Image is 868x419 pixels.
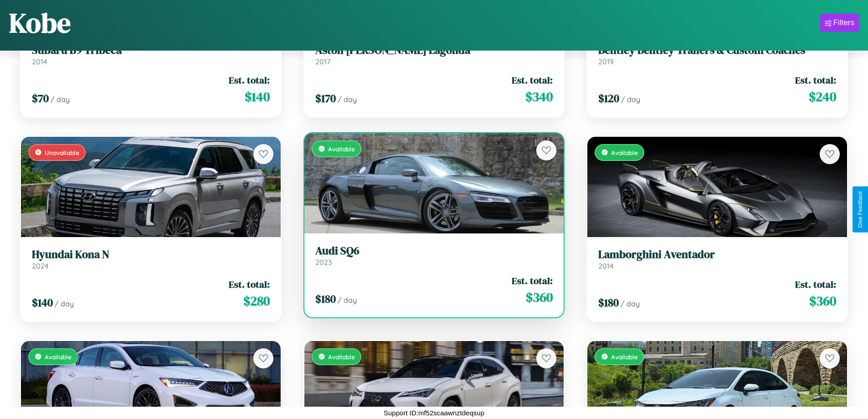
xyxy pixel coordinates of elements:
span: Available [328,145,355,153]
a: Hyundai Kona N2024 [32,248,270,270]
div: Filters [833,18,854,27]
span: 2014 [598,261,614,270]
span: Est. total: [229,73,270,87]
a: Audi SQ62023 [315,244,553,267]
span: 2014 [32,57,47,66]
span: $ 170 [315,91,336,106]
span: Available [328,353,355,361]
span: $ 360 [526,288,553,306]
span: $ 280 [243,292,270,310]
h1: Kobe [9,4,71,41]
span: Available [611,149,638,156]
a: Aston [PERSON_NAME] Lagonda2017 [315,44,553,66]
span: Available [611,353,638,361]
span: Available [45,353,72,361]
span: Est. total: [229,278,270,291]
a: Subaru B9 Tribeca2014 [32,44,270,66]
span: $ 180 [315,291,336,306]
span: $ 120 [598,91,619,106]
span: / day [338,295,357,305]
span: Est. total: [512,73,553,87]
span: Unavailable [45,149,79,156]
span: $ 140 [245,88,270,106]
h3: Subaru B9 Tribeca [32,44,270,57]
span: Est. total: [795,73,836,87]
span: / day [338,95,357,104]
button: Filters [820,14,859,32]
a: Lamborghini Aventador2014 [598,248,836,270]
span: $ 340 [525,88,553,106]
span: $ 240 [809,88,836,106]
h3: Lamborghini Aventador [598,248,836,261]
h3: Bentley Bentley Trailers & Custom Coaches [598,44,836,57]
span: 2024 [32,261,49,270]
span: $ 180 [598,295,619,310]
span: 2019 [598,57,614,66]
span: 2023 [315,258,332,267]
span: 2017 [315,57,330,66]
span: $ 360 [809,292,836,310]
h3: Audi SQ6 [315,244,553,258]
span: / day [621,299,640,308]
h3: Hyundai Kona N [32,248,270,261]
span: Est. total: [795,278,836,291]
h3: Aston [PERSON_NAME] Lagonda [315,44,553,57]
span: $ 70 [32,91,49,106]
span: Est. total: [512,274,553,287]
span: / day [621,95,640,104]
div: Give Feedback [857,191,863,228]
span: $ 140 [32,295,53,310]
span: / day [55,299,74,308]
span: / day [51,95,70,104]
a: Bentley Bentley Trailers & Custom Coaches2019 [598,44,836,66]
p: Support ID: mf52scaawnztdeqsup [384,407,484,419]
